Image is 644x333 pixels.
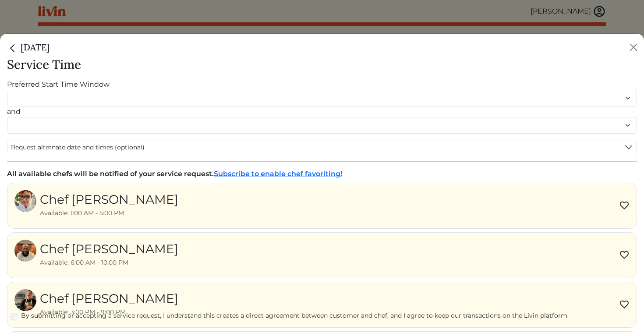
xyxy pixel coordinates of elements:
[21,311,637,320] label: By submitting or accepting a service request, I understand this creates a direct agreement betwee...
[7,106,21,117] label: and
[40,190,178,209] div: Chef [PERSON_NAME]
[40,258,178,267] div: Available: 6:00 AM - 10:00 PM
[14,289,178,320] a: Chef [PERSON_NAME] Available: 3:00 PM - 9:00 PM
[7,79,110,90] label: Preferred Start Time Window
[11,143,145,152] span: Request alternate date and times (optional)
[7,169,637,179] div: All available chefs will be notified of your service request.
[626,40,640,54] button: Close
[14,190,36,212] img: c56b8382a041deb3bd0bd20f178ab61b
[7,42,21,53] a: Close
[40,209,178,218] div: Available: 1:00 AM - 5:00 PM
[14,289,36,311] img: b82e18814da394a1228ace34d55e0742
[14,190,178,221] a: Chef [PERSON_NAME] Available: 1:00 AM - 5:00 PM
[7,41,50,54] h5: [DATE]
[619,250,630,260] img: heart_no_fill-48930e137196cddbfb08493a22f0c54f36344ca9e8def7d987276f91c48d3417.svg
[14,240,178,271] a: Chef [PERSON_NAME] Available: 6:00 AM - 10:00 PM
[214,170,342,178] a: Subscribe to enable chef favoriting!
[7,57,637,72] h3: Service Time
[40,308,178,317] div: Available: 3:00 PM - 9:00 PM
[619,299,630,310] img: heart_no_fill-48930e137196cddbfb08493a22f0c54f36344ca9e8def7d987276f91c48d3417.svg
[40,240,178,258] div: Chef [PERSON_NAME]
[619,200,630,211] img: heart_no_fill-48930e137196cddbfb08493a22f0c54f36344ca9e8def7d987276f91c48d3417.svg
[7,141,637,154] button: Request alternate date and times (optional)
[7,43,18,54] img: back_caret-0738dc900bf9763b5e5a40894073b948e17d9601fd527fca9689b06ce300169f.svg
[14,240,36,262] img: be551651a86814d3d5ffc721a3f8e376
[40,289,178,308] div: Chef [PERSON_NAME]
